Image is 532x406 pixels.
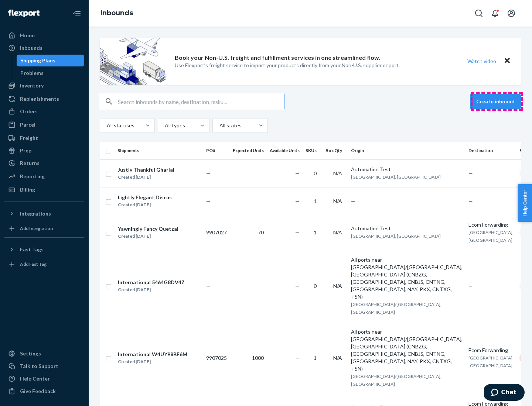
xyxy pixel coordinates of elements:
button: Close Navigation [69,6,84,21]
th: SKUs [303,142,323,159]
button: Fast Tags [4,244,84,255]
span: 1 [314,355,317,361]
span: — [295,283,300,289]
div: Add Fast Tag [20,261,47,267]
span: N/A [333,283,342,289]
span: 0 [314,170,317,176]
div: Ecom Forwarding [468,221,514,228]
div: Automation Test [351,225,463,232]
span: 0 [314,283,317,289]
td: 9907027 [203,215,230,250]
input: Search inbounds by name, destination, msku... [118,94,284,109]
div: Help Center [20,375,50,382]
a: Replenishments [4,93,84,105]
input: All states [219,122,219,129]
th: Destination [465,142,516,159]
span: [GEOGRAPHIC_DATA], [GEOGRAPHIC_DATA] [468,230,514,243]
span: — [206,170,211,176]
div: Inventory [20,82,44,89]
div: Parcel [20,121,35,128]
ol: breadcrumbs [95,3,139,24]
a: Freight [4,132,84,144]
a: Help Center [4,373,84,385]
div: Created [DATE] [118,201,172,209]
button: Watch video [463,56,501,66]
p: Use Flexport’s freight service to import your products directly from your Non-U.S. supplier or port. [175,62,400,69]
th: Expected Units [230,142,267,159]
div: Talk to Support [20,362,58,370]
button: Open notifications [488,6,502,21]
a: Add Fast Tag [4,258,84,270]
th: Shipments [115,142,203,159]
a: Home [4,30,84,41]
button: Help Center [518,184,532,222]
div: Fast Tags [20,246,44,253]
span: — [206,283,211,289]
span: [GEOGRAPHIC_DATA]/[GEOGRAPHIC_DATA], [GEOGRAPHIC_DATA] [351,374,441,387]
button: Create inbound [470,94,521,109]
div: Justly Thankful Gharial [118,166,174,173]
div: Problems [20,69,44,77]
div: Yawningly Fancy Quetzal [118,225,178,233]
span: N/A [333,355,342,361]
span: [GEOGRAPHIC_DATA]/[GEOGRAPHIC_DATA], [GEOGRAPHIC_DATA] [351,302,441,315]
div: Returns [20,159,40,167]
a: Returns [4,157,84,169]
span: — [351,198,355,204]
button: Open account menu [504,6,519,21]
a: Inventory [4,80,84,92]
a: Settings [4,348,84,359]
span: — [295,198,300,204]
div: Home [20,32,35,39]
a: Parcel [4,119,84,131]
div: Give Feedback [20,388,56,395]
iframe: Opens a widget where you can chat to one of our agents [484,384,525,402]
div: Created [DATE] [118,286,185,293]
div: Inbounds [20,44,42,52]
th: Box Qty [323,142,348,159]
p: Book your Non-U.S. freight and fulfillment services in one streamlined flow. [175,54,380,62]
a: Problems [17,67,85,79]
div: International W4UY98BF6M [118,351,187,358]
span: — [295,229,300,235]
span: — [468,198,473,204]
span: 1 [314,198,317,204]
button: Open Search Box [471,6,486,21]
button: Integrations [4,208,84,220]
div: Reporting [20,173,45,180]
div: Integrations [20,210,51,217]
td: 9907025 [203,322,230,394]
div: Automation Test [351,166,463,173]
a: Inbounds [100,9,133,17]
th: PO# [203,142,230,159]
a: Prep [4,145,84,156]
div: Billing [20,186,35,193]
button: Talk to Support [4,360,84,372]
div: Created [DATE] [118,358,187,365]
span: N/A [333,170,342,176]
button: Give Feedback [4,385,84,397]
a: Reporting [4,171,84,182]
a: Billing [4,184,84,196]
span: 70 [258,229,264,235]
input: All types [164,122,165,129]
img: Flexport logo [8,10,40,17]
div: Add Integration [20,225,53,231]
span: 1000 [252,355,264,361]
span: N/A [333,198,342,204]
div: Lightly Elegant Discus [118,194,172,201]
a: Inbounds [4,42,84,54]
div: Orders [20,108,38,115]
span: — [468,283,473,289]
div: Created [DATE] [118,233,178,240]
span: — [295,355,300,361]
span: [GEOGRAPHIC_DATA], [GEOGRAPHIC_DATA] [351,233,441,239]
button: Close [502,56,512,66]
div: Replenishments [20,95,59,103]
a: Add Integration [4,223,84,234]
th: Available Units [267,142,303,159]
a: Orders [4,106,84,117]
th: Origin [348,142,465,159]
